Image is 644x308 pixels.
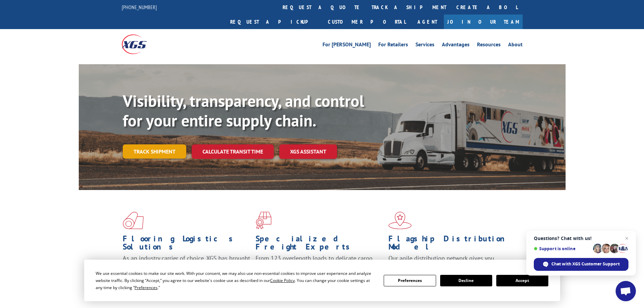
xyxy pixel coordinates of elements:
h1: Specialized Freight Experts [256,235,383,254]
button: Preferences [384,275,436,286]
b: Visibility, transparency, and control for your entire supply chain. [123,90,364,131]
span: Preferences [135,285,158,290]
span: Our agile distribution network gives you nationwide inventory management on demand. [388,254,513,270]
a: Track shipment [123,144,186,159]
div: We use essential cookies to make our site work. With your consent, we may also use non-essential ... [96,270,376,291]
a: For Retailers [378,42,408,49]
a: For [PERSON_NAME] [323,42,371,49]
button: Decline [440,275,492,286]
div: Cookie Consent Prompt [84,260,560,301]
a: XGS ASSISTANT [279,144,337,159]
h1: Flooring Logistics Solutions [123,235,251,254]
a: Join Our Team [444,15,523,29]
a: Request a pickup [225,15,323,29]
a: Customer Portal [323,15,411,29]
span: Support is online [534,246,591,251]
img: xgs-icon-focused-on-flooring-red [256,212,271,229]
a: Calculate transit time [192,144,274,159]
h1: Flagship Distribution Model [388,235,516,254]
a: [PHONE_NUMBER] [122,4,157,10]
span: Chat with XGS Customer Support [551,261,620,267]
a: About [508,42,523,49]
a: Open chat [616,281,636,301]
a: Resources [477,42,501,49]
button: Accept [496,275,548,286]
img: xgs-icon-flagship-distribution-model-red [388,212,412,229]
img: xgs-icon-total-supply-chain-intelligence-red [123,212,144,229]
span: As an industry carrier of choice, XGS has brought innovation and dedication to flooring logistics... [123,254,250,278]
span: Questions? Chat with us! [534,236,628,241]
p: From 123 overlength loads to delicate cargo, our experienced staff knows the best way to move you... [256,254,383,284]
span: Cookie Policy [270,278,295,283]
a: Services [415,42,434,49]
a: Agent [411,15,444,29]
a: Advantages [442,42,470,49]
span: Chat with XGS Customer Support [534,258,628,271]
